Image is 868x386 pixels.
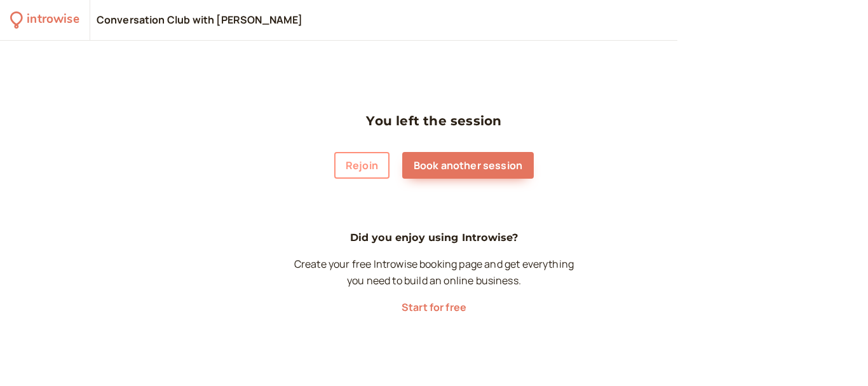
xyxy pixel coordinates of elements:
[402,300,466,314] a: Start for free
[291,230,577,246] h4: Did you enjoy using Introwise?
[27,10,79,30] div: introwise
[291,256,577,289] p: Create your free Introwise booking page and get everything you need to build an online business.
[334,152,390,179] button: Rejoin
[402,152,534,179] a: Book another session
[97,13,303,27] div: Conversation Club with [PERSON_NAME]
[334,111,534,131] h3: You left the session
